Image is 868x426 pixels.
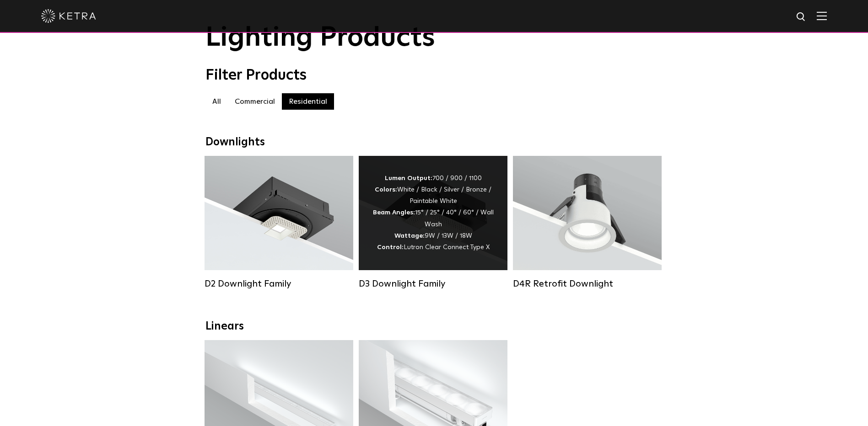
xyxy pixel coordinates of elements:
label: Commercial [228,93,282,110]
span: Lutron Clear Connect Type X [404,244,490,250]
strong: Control: [377,244,404,250]
div: Filter Products [205,67,663,84]
strong: Beam Angles: [373,209,415,216]
strong: Lumen Output: [385,175,432,181]
strong: Colors: [375,186,397,193]
img: search icon [796,11,807,23]
span: Lighting Products [205,24,435,52]
div: Downlights [205,136,663,149]
a: D4R Retrofit Downlight Lumen Output:800Colors:White / BlackBeam Angles:15° / 25° / 40° / 60°Watta... [513,156,662,289]
img: Hamburger%20Nav.svg [817,11,827,20]
div: D2 Downlight Family [205,278,353,289]
strong: Wattage: [394,233,425,239]
img: ketra-logo-2019-white [41,9,96,23]
a: D2 Downlight Family Lumen Output:1200Colors:White / Black / Gloss Black / Silver / Bronze / Silve... [205,156,353,289]
label: All [205,93,228,110]
div: D3 Downlight Family [359,278,507,289]
div: Linears [205,320,663,333]
div: 700 / 900 / 1100 White / Black / Silver / Bronze / Paintable White 15° / 25° / 40° / 60° / Wall W... [372,173,494,253]
a: D3 Downlight Family Lumen Output:700 / 900 / 1100Colors:White / Black / Silver / Bronze / Paintab... [359,156,507,289]
label: Residential [282,93,334,110]
div: D4R Retrofit Downlight [513,278,662,289]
